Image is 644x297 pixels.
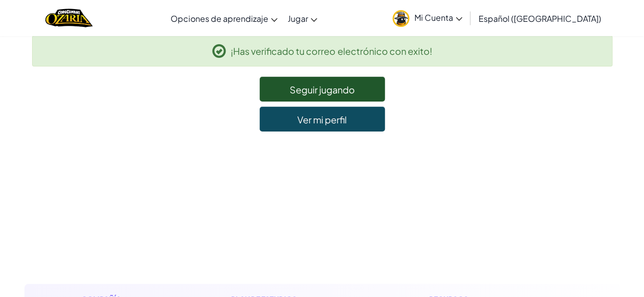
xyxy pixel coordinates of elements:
font: ¡Has verificado tu correo electrónico con exito! [231,45,432,57]
a: Jugar [283,5,322,32]
font: Opciones de aprendizaje [171,13,268,24]
img: avatar [393,10,409,27]
a: Mi Cuenta [387,2,467,34]
img: Hogar [45,8,93,28]
a: Ver mi perfil [260,107,385,131]
a: Español ([GEOGRAPHIC_DATA]) [473,5,606,32]
a: Logotipo de Ozaria de CodeCombat [45,8,93,28]
font: Mi Cuenta [414,12,453,23]
font: Ver mi perfil [297,114,347,126]
font: Seguir jugando [290,84,355,95]
font: Español ([GEOGRAPHIC_DATA]) [479,13,601,24]
font: Jugar [288,13,308,24]
a: Seguir jugando [260,77,385,102]
a: Opciones de aprendizaje [165,5,283,32]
